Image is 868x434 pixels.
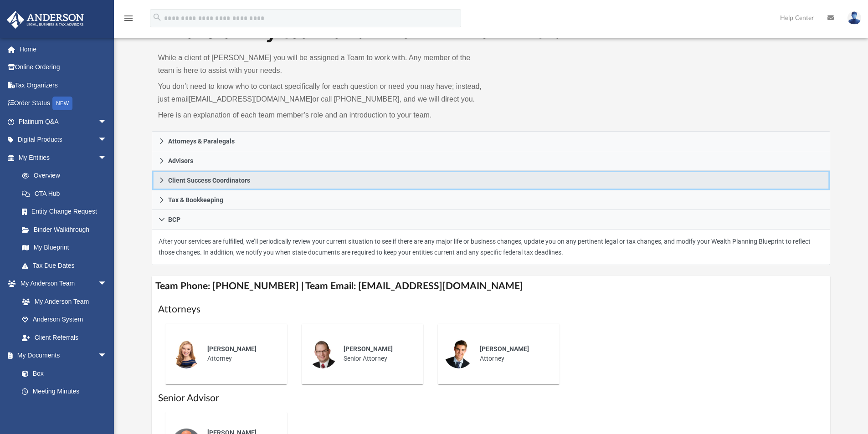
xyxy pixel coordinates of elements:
a: Tax & Bookkeeping [152,190,831,210]
i: search [152,12,162,22]
span: Tax & Bookkeeping [168,197,223,203]
span: [PERSON_NAME] [480,345,529,352]
a: CTA Hub [13,184,121,203]
span: [PERSON_NAME] [344,345,393,352]
i: menu [123,13,134,24]
a: Forms Library [13,400,112,419]
span: arrow_drop_down [98,112,116,131]
a: Overview [13,167,121,185]
span: arrow_drop_down [98,275,116,293]
span: arrow_drop_down [98,131,116,149]
div: NEW [52,97,72,110]
a: Digital Productsarrow_drop_down [6,131,121,149]
a: My Documentsarrow_drop_down [6,347,116,365]
h4: Team Phone: [PHONE_NUMBER] | Team Email: [EMAIL_ADDRESS][DOMAIN_NAME] [152,276,831,296]
span: Client Success Coordinators [168,177,250,184]
div: BCP [152,230,831,265]
a: My Anderson Teamarrow_drop_down [6,275,116,293]
p: You don’t need to know who to contact specifically for each question or need you may have; instea... [158,80,485,106]
img: Anderson Advisors Platinum Portal [4,11,87,29]
a: [EMAIL_ADDRESS][DOMAIN_NAME] [189,95,312,103]
a: Anderson System [13,311,116,329]
span: [PERSON_NAME] [207,345,257,352]
h1: Senior Advisor [158,392,824,405]
a: My Blueprint [13,239,116,257]
span: Advisors [168,158,193,164]
a: Client Success Coordinators [152,171,831,190]
p: After your services are fulfilled, we’ll periodically review your current situation to see if the... [159,236,824,258]
a: Home [6,40,121,58]
img: thumbnail [444,339,473,368]
a: My Anderson Team [13,292,112,311]
span: arrow_drop_down [98,347,116,365]
a: Platinum Q&Aarrow_drop_down [6,112,121,131]
h1: Attorneys [158,303,824,316]
img: thumbnail [172,339,201,368]
div: Senior Attorney [337,338,417,370]
a: Order StatusNEW [6,94,121,113]
a: Attorneys & Paralegals [152,131,831,151]
a: BCP [152,210,831,230]
a: Client Referrals [13,328,116,347]
a: Tax Organizers [6,76,121,94]
span: arrow_drop_down [98,148,116,167]
a: Meeting Minutes [13,383,116,401]
img: thumbnail [308,339,337,368]
div: Attorney [473,338,553,370]
a: Box [13,364,112,383]
a: Online Ordering [6,58,121,77]
span: BCP [168,216,180,223]
p: Here is an explanation of each team member’s role and an introduction to your team. [158,109,485,122]
a: My Entitiesarrow_drop_down [6,148,121,167]
a: Binder Walkthrough [13,220,121,239]
div: Attorney [201,338,281,370]
a: Tax Due Dates [13,256,121,275]
a: Advisors [152,151,831,171]
span: Attorneys & Paralegals [168,138,235,144]
a: menu [123,17,134,24]
a: Entity Change Request [13,203,121,221]
p: While a client of [PERSON_NAME] you will be assigned a Team to work with. Any member of the team ... [158,51,485,77]
img: User Pic [847,11,861,25]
